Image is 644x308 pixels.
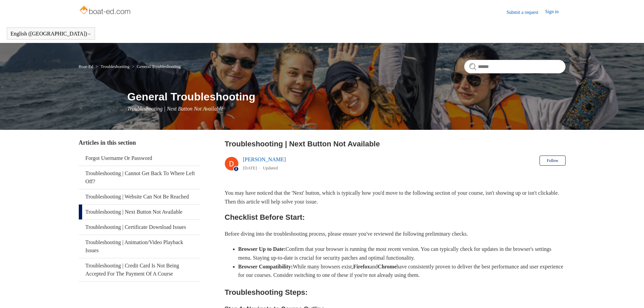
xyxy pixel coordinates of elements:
a: Sign in [545,8,565,16]
a: [PERSON_NAME] [243,157,286,162]
p: Before diving into the troubleshooting process, please ensure you've reviewed the following preli... [225,230,566,238]
input: Search [464,60,566,73]
span: Troubleshooting | Next Button Not Available [127,106,223,112]
p: You may have noticed that the 'Next' button, which is typically how you'd move to the following s... [225,189,566,206]
a: Boat-Ed [79,64,93,69]
a: General Troubleshooting [137,64,181,69]
h1: General Troubleshooting [127,89,566,105]
a: Troubleshooting | Certificate Download Issues [79,220,200,235]
strong: Chrome [378,264,397,269]
a: Forgot Username Or Password [79,151,200,166]
img: Boat-Ed Help Center home page [79,4,133,18]
li: While many browsers exist, and have consistently proven to deliver the best performance and user ... [238,262,566,280]
a: Troubleshooting [100,64,129,69]
a: Troubleshooting | Animation/Video Playback Issues [79,235,200,258]
button: English ([GEOGRAPHIC_DATA]) [10,31,91,37]
h2: Troubleshooting | Next Button Not Available [225,138,566,149]
strong: Browser Up to Date: [238,246,286,252]
a: Troubleshooting | Credit Card Is Not Being Accepted For The Payment Of A Course [79,258,200,281]
h2: Checklist Before Start: [225,211,566,223]
a: Troubleshooting | Cannot Get Back To Where Left Off? [79,166,200,189]
li: Troubleshooting [94,64,130,69]
a: Submit a request [506,9,545,16]
a: Troubleshooting | Website Can Not Be Reached [79,189,200,204]
time: 03/14/2024, 13:25 [243,165,257,170]
li: Confirm that your browser is running the most recent version. You can typically check for updates... [238,245,566,262]
h2: Troubleshooting Steps: [225,286,566,298]
a: Troubleshooting | Next Button Not Available [79,205,200,219]
span: Articles in this section [79,139,136,146]
strong: Firefox [353,264,370,269]
li: Boat-Ed [79,64,95,69]
li: Updated [263,165,278,170]
li: General Troubleshooting [130,64,181,69]
button: Follow Article [540,156,565,166]
strong: Browser Compatibility: [238,264,293,269]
